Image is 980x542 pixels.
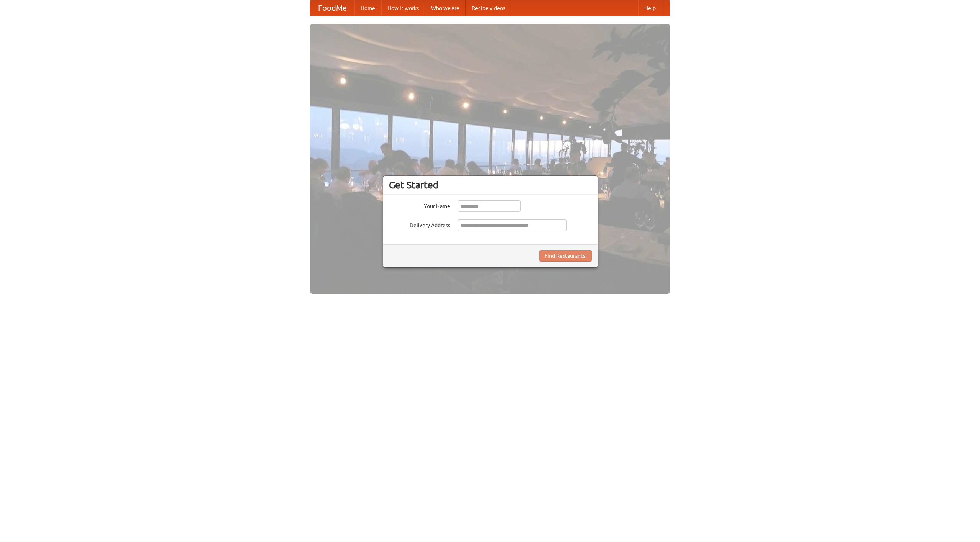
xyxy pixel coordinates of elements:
label: Your Name [389,200,450,210]
label: Delivery Address [389,219,450,229]
a: How it works [381,0,425,16]
button: Find Restaurants! [539,250,592,262]
a: Home [354,0,381,16]
a: FoodMe [310,0,354,16]
a: Recipe videos [465,0,511,16]
h3: Get Started [389,179,592,191]
a: Who we are [425,0,465,16]
a: Help [638,0,662,16]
